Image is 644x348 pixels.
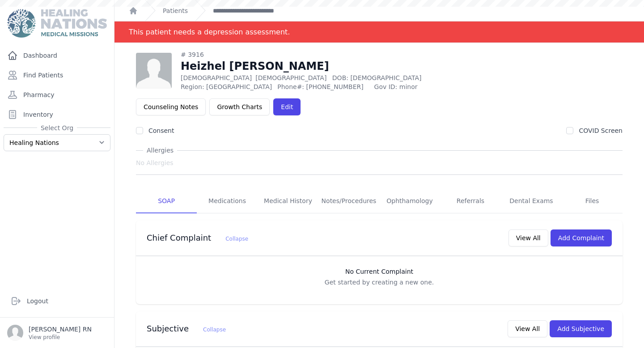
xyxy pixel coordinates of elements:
button: Add Complaint [551,229,612,246]
div: This patient needs a depression assessment. [129,21,290,42]
a: Dashboard [4,47,110,64]
p: [PERSON_NAME] RN [29,325,92,334]
p: Get started by creating a new one. [145,278,614,287]
h3: Chief Complaint [147,233,248,243]
a: Logout [7,292,107,310]
a: Files [562,189,623,213]
a: SOAP [136,189,197,213]
nav: Tabs [136,189,623,213]
p: View profile [29,334,92,341]
a: Dental Exams [501,189,562,213]
a: Notes/Procedures [318,189,379,213]
button: Counseling Notes [136,98,206,115]
a: Pharmacy [4,86,110,104]
a: Medical History [258,189,318,213]
a: Growth Charts [209,98,270,115]
a: Inventory [4,106,110,123]
span: Phone#: [PHONE_NUMBER] [277,82,369,91]
div: # 3916 [181,50,471,59]
button: Add Subjective [550,320,612,337]
img: Medical Missions EMR [7,9,106,38]
a: Medications [197,189,258,213]
span: Allergies [143,146,177,155]
span: Collapse [203,327,226,333]
a: [PERSON_NAME] RN View profile [7,325,107,341]
span: Select Org [37,123,77,132]
span: Region: [GEOGRAPHIC_DATA] [181,82,272,91]
a: Patients [163,6,188,15]
span: Collapse [225,236,248,242]
img: person-242608b1a05df3501eefc295dc1bc67a.jpg [136,53,172,89]
span: Gov ID: minor [374,82,471,91]
label: COVID Screen [579,127,623,134]
span: DOB: [DEMOGRAPHIC_DATA] [332,74,422,81]
h1: Heizhel [PERSON_NAME] [181,59,471,73]
h3: No Current Complaint [145,267,614,276]
h3: Subjective [147,323,226,334]
div: Notification [114,21,644,43]
span: No Allergies [136,158,174,167]
button: View All [508,320,547,337]
a: Edit [273,98,301,115]
span: [DEMOGRAPHIC_DATA] [255,74,326,81]
a: Referrals [440,189,501,213]
a: Find Patients [4,66,110,84]
a: Ophthamology [379,189,440,213]
label: Consent [148,127,174,134]
p: [DEMOGRAPHIC_DATA] [181,73,471,82]
button: View All [508,229,548,246]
